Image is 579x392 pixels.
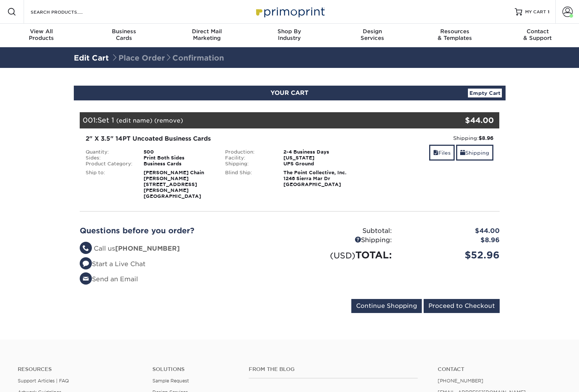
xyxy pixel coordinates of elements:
[74,54,109,62] a: Edit Cart
[496,24,579,47] a: Contact& Support
[80,275,138,283] a: Send an Email
[290,248,397,262] div: TOTAL:
[115,245,180,252] strong: [PHONE_NUMBER]
[80,260,145,268] a: Start a Live Chat
[270,89,309,96] span: YOUR CART
[290,235,397,245] div: Shipping:
[80,244,284,254] li: Call us
[365,134,494,142] div: Shipping:
[496,28,579,35] span: Contact
[331,28,414,35] span: Design
[138,155,220,161] div: Print Both Sides
[424,299,500,313] input: Proceed to Checkout
[414,28,496,35] span: Resources
[429,145,455,161] a: Files
[165,24,248,47] a: Direct MailMarketing
[220,155,278,161] div: Facility:
[456,145,493,161] a: Shipping
[496,28,579,41] div: & Support
[97,116,114,124] span: Set 1
[152,366,238,372] h4: Solutions
[220,149,278,155] div: Production:
[154,117,183,124] a: (remove)
[152,378,189,384] a: Sample Request
[331,24,414,47] a: DesignServices
[278,161,359,167] div: UPS Ground
[330,251,355,260] small: (USD)
[525,9,546,15] span: MY CART
[397,235,505,245] div: $8.96
[548,9,549,14] span: 1
[460,150,465,156] span: shipping
[248,24,331,47] a: Shop ByIndustry
[438,366,561,372] a: Contact
[220,170,278,188] div: Blind Ship:
[331,28,414,41] div: Services
[138,161,220,167] div: Business Cards
[83,28,165,41] div: Cards
[278,149,359,155] div: 2-4 Business Days
[479,135,493,141] strong: $8.96
[86,134,354,143] div: 2" X 3.5" 14PT Uncoated Business Cards
[80,161,138,167] div: Product Category:
[278,155,359,161] div: [US_STATE]
[165,28,248,35] span: Direct Mail
[253,4,327,20] img: Primoprint
[283,170,347,187] strong: The Point Collective, Inc. 1248 Sierra Mar Dr [GEOGRAPHIC_DATA]
[80,149,138,155] div: Quantity:
[430,115,494,126] div: $44.00
[220,161,278,167] div: Shipping:
[249,366,417,372] h4: From the Blog
[468,89,502,97] a: Empty Cart
[351,299,422,313] input: Continue Shopping
[80,170,138,199] div: Ship to:
[397,226,505,236] div: $44.00
[414,24,496,47] a: Resources& Templates
[80,226,284,235] h2: Questions before you order?
[18,366,141,372] h4: Resources
[83,24,165,47] a: BusinessCards
[30,7,102,16] input: SEARCH PRODUCTS.....
[248,28,331,41] div: Industry
[438,378,483,384] a: [PHONE_NUMBER]
[144,170,204,199] strong: [PERSON_NAME] Chain [PERSON_NAME] [STREET_ADDRESS][PERSON_NAME] [GEOGRAPHIC_DATA]
[18,378,69,384] a: Support Articles | FAQ
[433,150,438,156] span: files
[414,28,496,41] div: & Templates
[397,248,505,262] div: $52.96
[116,117,152,124] a: (edit name)
[138,149,220,155] div: 500
[165,28,248,41] div: Marketing
[83,28,165,35] span: Business
[80,155,138,161] div: Sides:
[290,226,397,236] div: Subtotal:
[80,112,430,128] div: 001:
[248,28,331,35] span: Shop By
[111,54,224,62] span: Place Order Confirmation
